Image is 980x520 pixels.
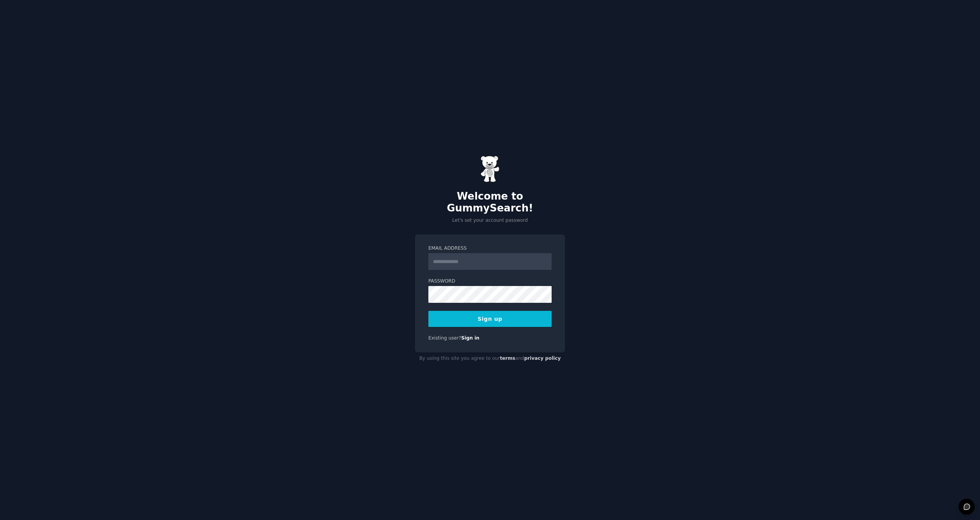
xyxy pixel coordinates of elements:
[500,356,515,361] a: terms
[480,156,500,182] img: Gummy Bear
[428,278,552,285] label: Password
[415,217,565,224] p: Let's set your account password
[428,245,552,252] label: Email Address
[415,353,565,365] div: By using this site you agree to our and
[461,335,480,341] a: Sign in
[428,335,461,341] span: Existing user?
[415,190,565,214] h2: Welcome to GummySearch!
[428,311,552,327] button: Sign up
[524,356,561,361] a: privacy policy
